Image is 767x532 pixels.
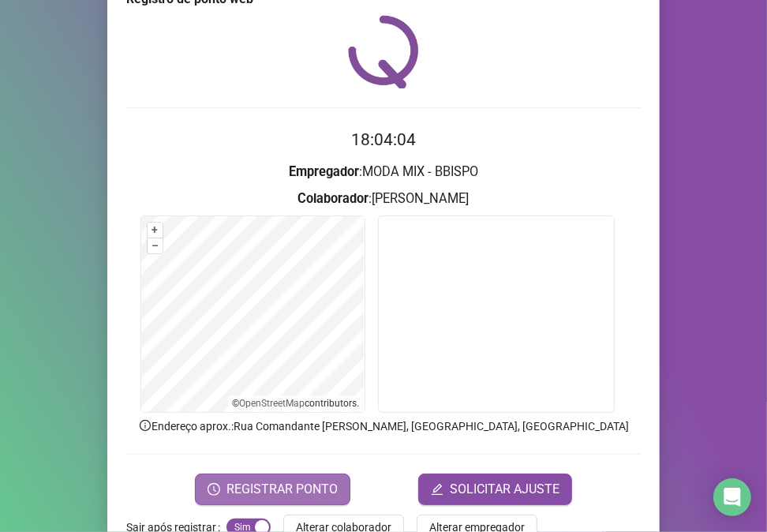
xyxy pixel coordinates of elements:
[195,474,350,505] button: REGISTRAR PONTO
[298,191,369,206] strong: Colaborador
[431,483,443,496] span: edit
[126,418,641,435] p: Endereço aprox. : Rua Comandante [PERSON_NAME], [GEOGRAPHIC_DATA], [GEOGRAPHIC_DATA]
[233,398,360,409] li: © contributors.
[450,480,559,499] span: SOLICITAR AJUSTE
[148,223,163,238] button: +
[226,480,338,499] span: REGISTRAR PONTO
[289,164,359,179] strong: Empregador
[713,478,751,516] div: Open Intercom Messenger
[208,483,220,496] span: clock-circle
[126,189,641,209] h3: : [PERSON_NAME]
[126,162,641,182] h3: : MODA MIX - BBISPO
[138,418,152,433] span: info-circle
[148,238,163,253] button: –
[240,398,305,409] a: OpenStreetMap
[351,130,416,149] time: 18:04:04
[418,474,572,505] button: editSOLICITAR AJUSTE
[348,15,419,88] img: QRPoint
